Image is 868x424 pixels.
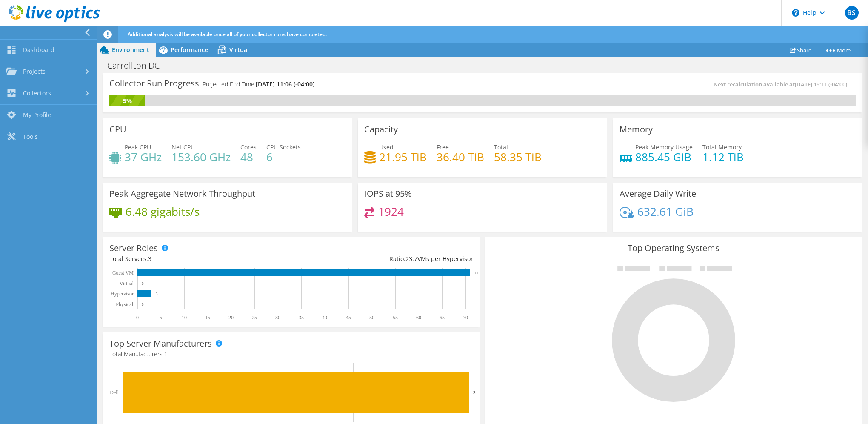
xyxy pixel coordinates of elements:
[109,350,473,359] h4: Total Manufacturers:
[795,80,847,88] span: [DATE] 19:11 (-04:00)
[126,207,200,216] h4: 6.48 gigabits/s
[112,46,149,54] span: Environment
[256,80,314,88] span: [DATE] 11:06 (-04:00)
[112,270,134,276] text: Guest VM
[346,315,351,321] text: 45
[156,292,158,296] text: 3
[136,315,139,321] text: 0
[792,9,799,17] svg: \n
[379,152,427,162] h4: 21.95 TiB
[142,302,144,307] text: 0
[291,254,473,264] div: Ratio: VMs per Hypervisor
[369,315,374,321] text: 50
[492,244,856,253] h3: Top Operating Systems
[620,189,696,198] h3: Average Daily Write
[783,43,818,57] a: Share
[299,315,304,321] text: 35
[379,143,394,151] span: Used
[111,291,134,297] text: Hypervisor
[116,301,133,307] text: Physical
[240,143,257,151] span: Cores
[474,271,478,275] text: 71
[252,315,257,321] text: 25
[171,46,208,54] span: Performance
[364,125,398,134] h3: Capacity
[494,152,542,162] h4: 58.35 TiB
[109,125,126,134] h3: CPU
[416,315,421,321] text: 60
[845,6,859,20] span: BS
[364,189,412,198] h3: IOPS at 95%
[393,315,398,321] text: 55
[818,43,857,57] a: More
[240,152,257,162] h4: 48
[182,315,187,321] text: 10
[109,189,255,198] h3: Peak Aggregate Network Throughput
[437,152,484,162] h4: 36.40 TiB
[266,152,301,162] h4: 6
[473,390,476,395] text: 3
[378,207,404,216] h4: 1924
[405,255,417,263] span: 23.7
[620,125,653,134] h3: Memory
[275,315,280,321] text: 30
[103,61,173,70] h1: Carrollton DC
[635,143,693,151] span: Peak Memory Usage
[125,143,151,151] span: Peak CPU
[229,46,249,54] span: Virtual
[109,96,145,106] div: 5%
[171,152,231,162] h4: 153.60 GHz
[437,143,449,151] span: Free
[205,315,210,321] text: 15
[128,31,327,38] span: Additional analysis will be available once all of your collector runs have completed.
[702,152,744,162] h4: 1.12 TiB
[171,143,195,151] span: Net CPU
[322,315,327,321] text: 40
[160,315,162,321] text: 5
[109,244,158,253] h3: Server Roles
[109,339,212,348] h3: Top Server Manufacturers
[203,80,314,89] h4: Projected End Time:
[228,315,234,321] text: 20
[110,390,119,395] text: Dell
[637,207,694,216] h4: 632.61 GiB
[714,80,851,88] span: Next recalculation available at
[266,143,301,151] span: CPU Sockets
[125,152,162,162] h4: 37 GHz
[109,254,291,264] div: Total Servers:
[463,315,468,321] text: 70
[148,255,151,263] span: 3
[702,143,742,151] span: Total Memory
[494,143,508,151] span: Total
[635,152,693,162] h4: 885.45 GiB
[142,281,144,286] text: 0
[440,315,445,321] text: 65
[120,281,134,286] text: Virtual
[164,350,167,358] span: 1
